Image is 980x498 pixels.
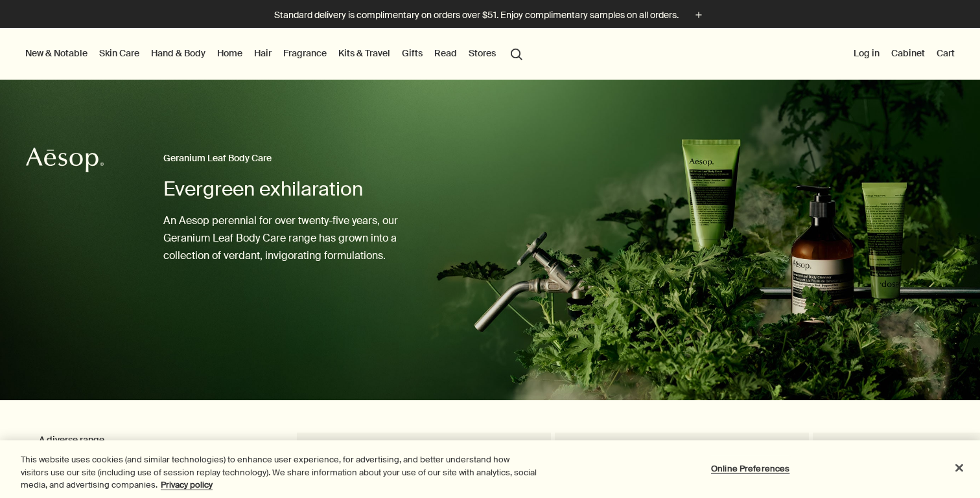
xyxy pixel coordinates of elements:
button: Stores [466,45,498,62]
svg: Aesop [26,147,104,173]
h1: Evergreen exhilaration [163,176,438,202]
button: New & Notable [23,45,90,62]
a: Cabinet [889,45,927,62]
button: Log in [851,45,882,62]
a: Fragrance [281,45,329,62]
h2: Geranium Leaf Body Care [163,151,438,166]
a: Hand & Body [148,45,208,62]
a: More information about your privacy, opens in a new tab [161,479,213,490]
a: Hair [251,45,274,62]
nav: supplementary [851,28,957,80]
nav: primary [23,28,528,80]
h3: A diverse range [39,433,267,448]
a: Aesop [23,144,107,179]
a: Gifts [399,45,425,62]
button: Cart [934,45,957,62]
button: Standard delivery is complimentary on orders over $51. Enjoy complimentary samples on all orders. [274,8,706,23]
a: Read [432,45,460,62]
div: This website uses cookies (and similar technologies) to enhance user experience, for advertising,... [21,453,539,492]
button: Open search [505,41,528,65]
a: Kits & Travel [336,45,393,62]
p: Standard delivery is complimentary on orders over $51. Enjoy complimentary samples on all orders. [274,8,679,22]
button: Online Preferences, Opens the preference center dialog [710,455,791,481]
a: Home [215,45,245,62]
button: Close [945,453,974,482]
a: Skin Care [97,45,142,62]
p: An Aesop perennial for over twenty-five years, our Geranium Leaf Body Care range has grown into a... [163,212,438,265]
